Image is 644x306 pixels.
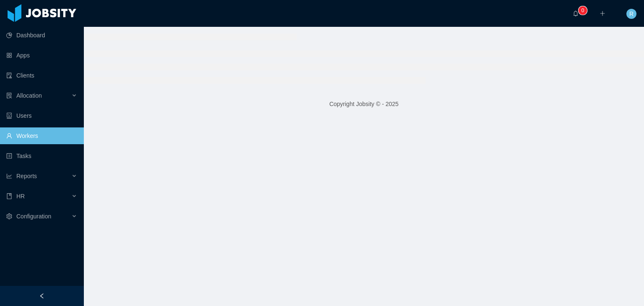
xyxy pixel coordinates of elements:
a: icon: robotUsers [6,107,77,124]
a: icon: profileTasks [6,148,77,164]
i: icon: book [6,193,12,199]
a: icon: userWorkers [6,127,77,144]
a: icon: auditClients [6,67,77,84]
i: icon: setting [6,213,12,219]
span: HR [16,193,25,200]
a: icon: pie-chartDashboard [6,27,77,44]
i: icon: bell [573,10,579,16]
span: R [629,9,634,19]
footer: Copyright Jobsity © - 2025 [84,90,644,119]
span: Reports [16,173,37,179]
i: icon: plus [600,10,605,16]
sup: 0 [579,6,587,15]
span: Configuration [16,213,51,220]
i: icon: solution [6,93,12,99]
span: Allocation [16,92,42,99]
a: icon: appstoreApps [6,47,77,64]
i: icon: line-chart [6,173,12,179]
